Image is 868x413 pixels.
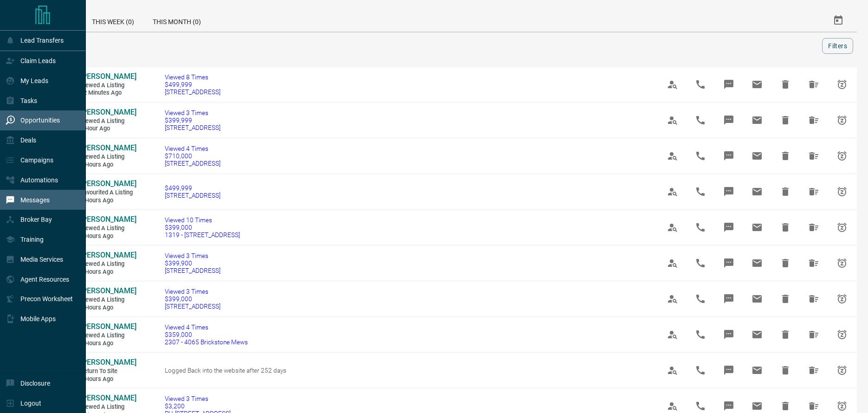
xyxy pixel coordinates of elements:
span: [PERSON_NAME] [80,72,136,81]
span: [PERSON_NAME] [80,394,136,402]
a: $499,999[STREET_ADDRESS] [165,184,220,199]
span: Viewed 3 Times [165,252,220,259]
button: Select Date Range [827,9,849,32]
span: [STREET_ADDRESS] [165,160,220,167]
span: Snooze [831,323,853,346]
span: Call [689,73,712,96]
span: View Profile [661,288,684,310]
a: Viewed 4 Times$710,000[STREET_ADDRESS] [165,145,220,167]
span: Message [718,288,740,310]
span: Snooze [831,181,853,203]
span: [PERSON_NAME] [80,108,136,116]
a: Viewed 8 Times$499,999[STREET_ADDRESS] [165,73,220,96]
a: [PERSON_NAME] [80,286,136,296]
span: [PERSON_NAME] [80,251,136,259]
span: Viewed a Listing [80,225,136,232]
span: Hide All from Shivin Sharma [803,252,825,274]
span: Snooze [831,252,853,274]
span: Snooze [831,359,853,381]
span: Email [746,288,768,310]
span: Hide All from Danishvir Singh [803,181,825,203]
span: Viewed 4 Times [165,323,248,331]
span: Email [746,109,768,131]
a: [PERSON_NAME] [80,251,136,260]
span: Snooze [831,216,853,239]
span: Message [718,73,740,96]
span: Viewed a Listing [80,332,136,340]
span: Return to Site [80,368,136,375]
span: Snooze [831,145,853,167]
span: Snooze [831,288,853,310]
span: Call [689,145,712,167]
span: Hide [774,288,797,310]
span: Call [689,252,712,274]
span: View Profile [661,359,684,381]
span: Hide [774,216,797,239]
span: [PERSON_NAME] [80,358,136,367]
div: This Month (0) [143,9,210,32]
span: $499,999 [165,81,220,88]
span: Snooze [831,109,853,131]
span: Viewed 3 Times [165,288,220,295]
span: Hide All from Shivin Sharma [803,288,825,310]
span: $399,999 [165,116,220,124]
span: Viewed a Listing [80,403,136,411]
span: 2307 - 4065 Brickstone Mews [165,338,248,346]
span: [PERSON_NAME] [80,286,136,295]
span: Message [718,181,740,203]
span: Email [746,323,768,346]
span: [STREET_ADDRESS] [165,303,220,310]
span: 3 hours ago [80,340,136,348]
span: Hide [774,323,797,346]
span: Hide All from Shivin Sharma [803,109,825,131]
span: Message [718,359,740,381]
span: Email [746,359,768,381]
span: 52 minutes ago [80,89,136,97]
span: Email [746,181,768,203]
span: $399,900 [165,259,220,267]
span: Snooze [831,73,853,96]
span: Call [689,288,712,310]
span: Message [718,323,740,346]
a: [PERSON_NAME] [80,108,136,117]
span: $3,200 [165,402,231,410]
span: Call [689,359,712,381]
span: [STREET_ADDRESS] [165,192,220,199]
button: Filters [822,38,853,54]
a: Viewed 3 Times$399,000[STREET_ADDRESS] [165,288,220,310]
span: Hide All from Danishvir Singh [803,216,825,239]
span: $399,000 [165,295,220,303]
span: Viewed a Listing [80,296,136,304]
div: This Week (0) [83,9,143,32]
a: Viewed 4 Times$359,0002307 - 4065 Brickstone Mews [165,323,248,346]
span: Hide All from Danishvir Singh [803,73,825,96]
span: Email [746,252,768,274]
a: Viewed 3 Times$399,900[STREET_ADDRESS] [165,252,220,274]
span: $399,000 [165,224,240,231]
span: Viewed a Listing [80,260,136,268]
span: View Profile [661,73,684,96]
span: Viewed 4 Times [165,145,220,152]
span: Viewed a Listing [80,117,136,125]
span: Call [689,181,712,203]
span: View Profile [661,323,684,346]
span: [PERSON_NAME] [80,179,136,188]
a: [PERSON_NAME] [80,394,136,403]
span: [PERSON_NAME] [80,322,136,331]
span: [STREET_ADDRESS] [165,124,220,131]
span: Viewed 3 Times [165,395,231,402]
span: 1319 - [STREET_ADDRESS] [165,231,240,239]
span: 1 hour ago [80,125,136,133]
span: View Profile [661,252,684,274]
span: Email [746,216,768,239]
a: [PERSON_NAME] [80,179,136,189]
span: View Profile [661,145,684,167]
span: Call [689,216,712,239]
span: Hide All from Siddharth Behal [803,145,825,167]
a: [PERSON_NAME] [80,358,136,368]
span: Message [718,145,740,167]
span: Hide All from Shivin Sharma [803,323,825,346]
span: Email [746,73,768,96]
span: 2 hours ago [80,197,136,205]
span: Viewed a Listing [80,153,136,161]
